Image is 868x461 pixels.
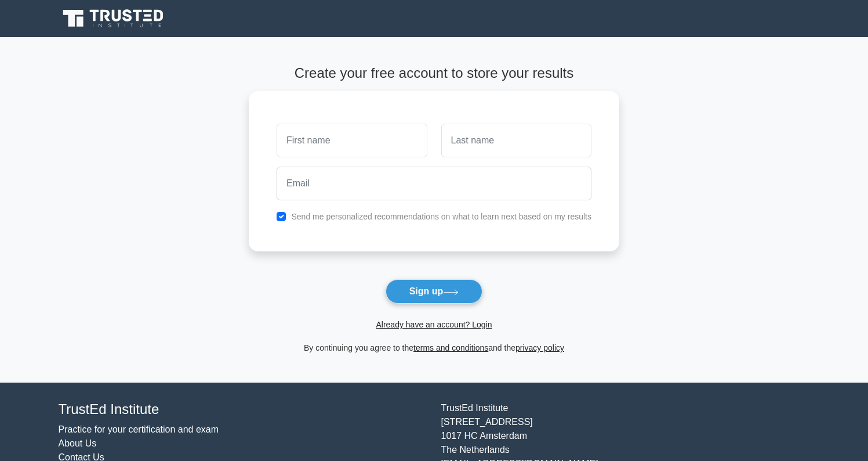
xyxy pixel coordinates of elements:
[59,438,97,448] a: About Us
[413,343,488,352] a: terms and conditions
[441,124,591,157] input: Last name
[277,167,591,200] input: Email
[59,401,427,418] h4: TrustEd Institute
[59,424,219,434] a: Practice for your certification and exam
[386,279,483,304] button: Sign up
[277,124,427,157] input: First name
[249,65,619,82] h4: Create your free account to store your results
[291,212,591,221] label: Send me personalized recommendations on what to learn next based on my results
[515,343,564,352] a: privacy policy
[376,320,492,329] a: Already have an account? Login
[242,341,626,355] div: By continuing you agree to the and the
